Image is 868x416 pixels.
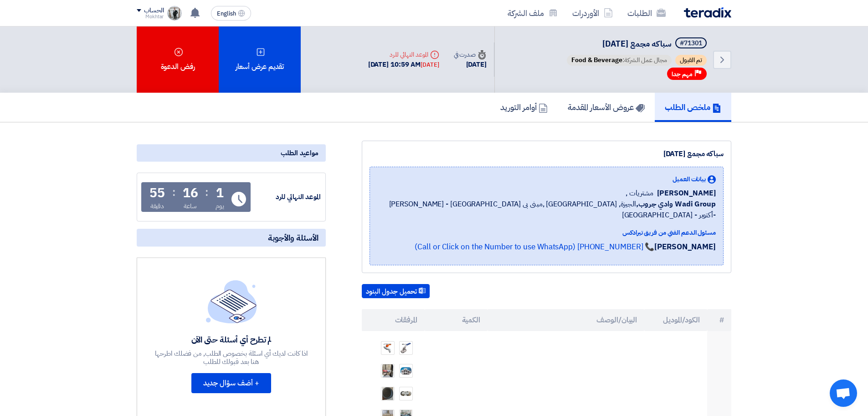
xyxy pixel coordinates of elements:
img: dfaecaebdc_1757240139096.jpeg [381,342,394,354]
th: البيان/الوصف [488,309,645,331]
span: بيانات العميل [673,174,706,184]
div: سباكه مجمع [DATE] [370,148,724,159]
h5: سباكه مجمع 7/9/2025 [565,37,709,50]
div: [DATE] [454,59,487,70]
th: الكود/الموديل [644,309,707,331]
div: مواعيد الطلب [137,144,326,162]
img: fcdbeabcde_1757240151076.jpeg [400,390,412,397]
div: الموعد النهائي للرد [252,192,321,202]
div: 1 [216,187,224,200]
a: ملخص الطلب [655,93,731,122]
b: Wadi Group وادي جروب, [636,199,716,210]
span: الأسئلة والأجوبة [268,232,318,243]
div: لم تطرح أي أسئلة حتى الآن [154,334,309,345]
span: مهم جدا [672,70,693,79]
th: الكمية [425,309,488,331]
span: English [217,11,236,17]
span: [PERSON_NAME] [657,188,716,199]
a: أوامر التوريد [490,93,558,122]
span: سباكه مجمع [DATE] [602,37,672,50]
th: المرفقات [362,309,425,331]
div: #71301 [680,40,702,47]
div: اذا كانت لديك أي اسئلة بخصوص الطلب, من فضلك اطرحها هنا بعد قبولك للطلب [154,349,309,366]
h5: ملخص الطلب [665,102,721,112]
a: 📞 [PHONE_NUMBER] (Call or Click on the Number to use WhatsApp) [415,241,654,253]
div: الحساب [144,7,164,15]
span: الجيزة, [GEOGRAPHIC_DATA] ,مبنى بى [GEOGRAPHIC_DATA] - [PERSON_NAME] -أكتوبر - [GEOGRAPHIC_DATA] [377,199,716,221]
strong: [PERSON_NAME] [654,241,716,253]
a: الطلبات [620,2,673,24]
button: + أضف سؤال جديد [191,373,271,393]
img: Teradix logo [684,7,731,18]
h5: عروض الأسعار المقدمة [568,102,645,112]
button: تحميل جدول البنود [362,284,430,299]
div: : [172,184,175,200]
img: adeabffbad_1757240149562.jpeg [400,366,412,375]
div: 55 [149,187,165,200]
div: رفض الدعوة [137,26,219,93]
span: Food & Beverage [571,55,622,65]
img: empty_state_list.svg [206,280,257,323]
img: dcabcfa_1757240151578.jpeg [381,380,394,406]
div: Mokhtar [137,14,164,19]
div: دردشة مفتوحة [830,379,857,407]
a: عروض الأسعار المقدمة [558,93,655,122]
div: تقديم عرض أسعار [219,26,301,93]
div: الموعد النهائي للرد [368,50,439,59]
span: مشتريات , [626,188,653,199]
div: مسئول الدعم الفني من فريق تيرادكس [377,228,716,237]
img: bbaafccdbcfff_1757240150799.jpeg [381,363,394,379]
div: : [205,184,208,200]
div: ساعة [184,201,197,211]
div: [DATE] 10:59 AM [368,59,439,70]
img: sd_1660492822385.jpg [167,6,182,21]
div: صدرت في [454,50,487,59]
a: الأوردرات [565,2,620,24]
a: ملف الشركة [500,2,565,24]
h5: أوامر التوريد [500,102,548,112]
span: مجال عمل الشركة: [567,55,672,66]
span: تم القبول [675,55,707,66]
div: 16 [183,187,198,200]
div: دقيقة [150,201,164,211]
div: [DATE] [421,60,439,69]
button: English [211,6,251,21]
img: cfaeebbeeef_1757240135173.jpeg [400,342,412,354]
div: يوم [216,201,224,211]
th: # [707,309,731,331]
